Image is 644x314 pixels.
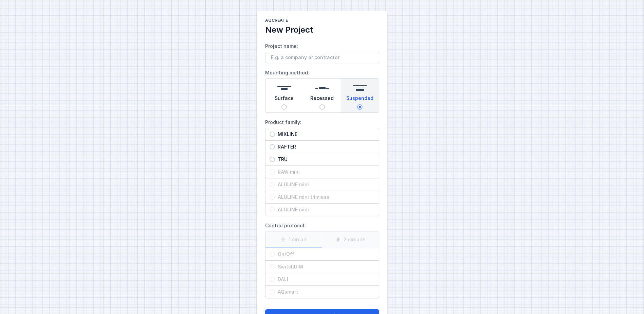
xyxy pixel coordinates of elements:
input: Suspended [357,104,363,110]
span: Recessed [310,95,334,104]
input: MIXLINE [270,132,275,137]
label: Product family: [265,117,379,216]
input: TRU [270,157,275,162]
h2: New Project [265,24,379,35]
label: Project name: [265,41,379,63]
img: recessed.svg [315,81,329,95]
label: Control protocol: [265,220,379,298]
input: Recessed [319,104,325,110]
input: Surface [281,104,287,110]
span: RAFTER [275,143,375,150]
input: RAFTER [270,144,275,150]
span: MIXLINE [275,131,375,138]
span: TRU [275,156,375,163]
span: Suspended [346,95,373,104]
img: surface.svg [277,81,291,95]
img: suspended.svg [353,81,367,95]
label: Mounting method: [265,67,379,113]
span: Surface [275,95,294,104]
input: Project name: [265,52,379,63]
h1: AQcreate [265,18,379,24]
